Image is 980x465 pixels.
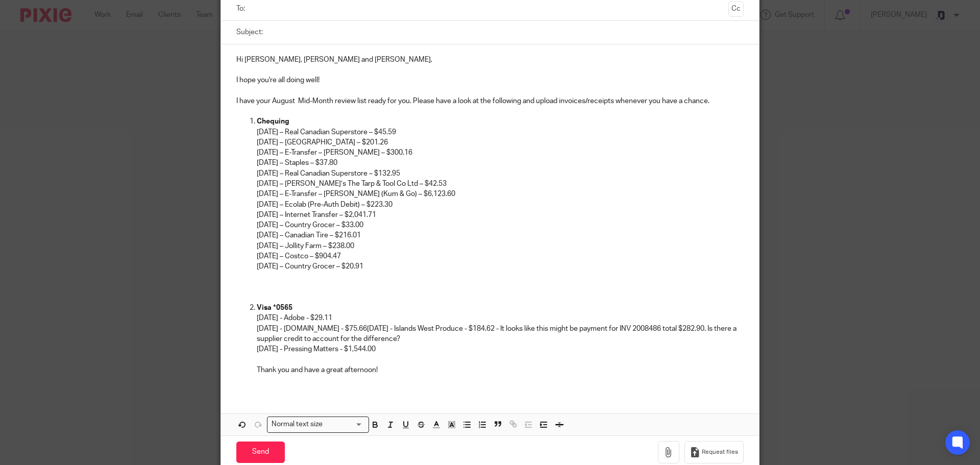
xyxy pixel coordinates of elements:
strong: Chequing [257,118,289,125]
p: I have your August Mid-Month review list ready for you. Please have a look at the following and u... [236,96,744,106]
label: To: [236,4,248,14]
p: I hope you're all doing well! [236,75,744,85]
input: Search for option [326,419,363,430]
div: Search for option [267,417,369,432]
p: Hi [PERSON_NAME], [PERSON_NAME] and [PERSON_NAME], [236,55,744,65]
label: Subject: [236,27,263,37]
strong: Visa *0565 [257,304,292,311]
span: Normal text size [269,419,325,430]
p: [DATE] - Pressing Matters - $1,544.00 [257,344,744,354]
p: [DATE] - Adobe - $29.11 [DATE] - [DOMAIN_NAME] - $75.66 [DATE] - Islands West Produce - $184.62 -... [257,313,744,344]
button: Cc [728,2,744,17]
button: Request files [684,441,744,464]
span: Request files [702,448,738,456]
p: [DATE] – Real Canadian Superstore – $45.59 [DATE] – [GEOGRAPHIC_DATA] – $201.26 [DATE] – E-Transf... [257,127,744,272]
p: Thank you and have a great afternoon! [257,365,744,375]
input: Send [236,442,285,463]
